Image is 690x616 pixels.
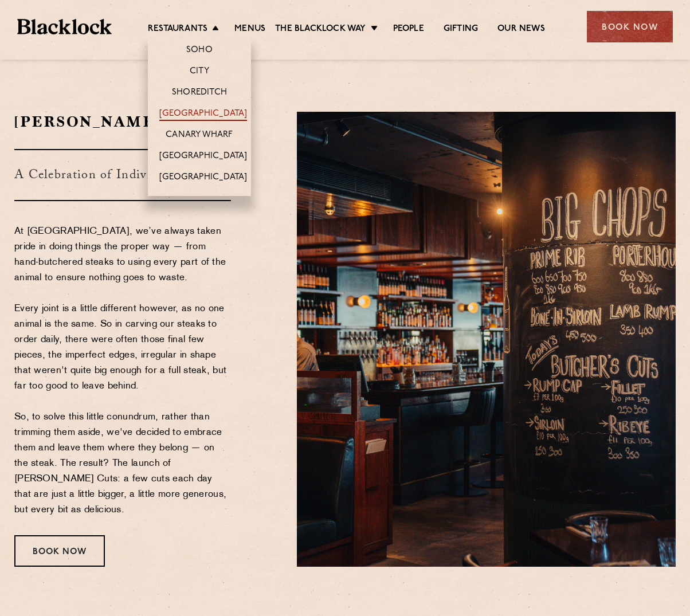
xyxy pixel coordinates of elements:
[159,172,247,185] a: [GEOGRAPHIC_DATA]
[497,23,545,36] a: Our News
[148,23,207,36] a: Restaurants
[159,151,247,163] a: [GEOGRAPHIC_DATA]
[190,66,209,79] a: City
[444,23,478,36] a: Gifting
[14,149,231,201] h3: A Celebration of Individual Cuts
[172,87,227,100] a: Shoreditch
[17,19,112,35] img: BL_Textured_Logo-footer-cropped.svg
[297,112,676,567] img: May25-Blacklock-AllIn-00534.jpg
[587,11,673,42] div: Book Now
[234,23,265,36] a: Menus
[159,108,247,121] a: [GEOGRAPHIC_DATA]
[14,535,105,567] div: Book Now
[186,45,213,57] a: Soho
[393,23,424,36] a: People
[14,112,231,132] h2: [PERSON_NAME] Cuts
[275,23,366,36] a: The Blacklock Way
[166,130,233,142] a: Canary Wharf
[14,224,231,518] p: At [GEOGRAPHIC_DATA], we’ve always taken pride in doing things the proper way — from hand-butcher...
